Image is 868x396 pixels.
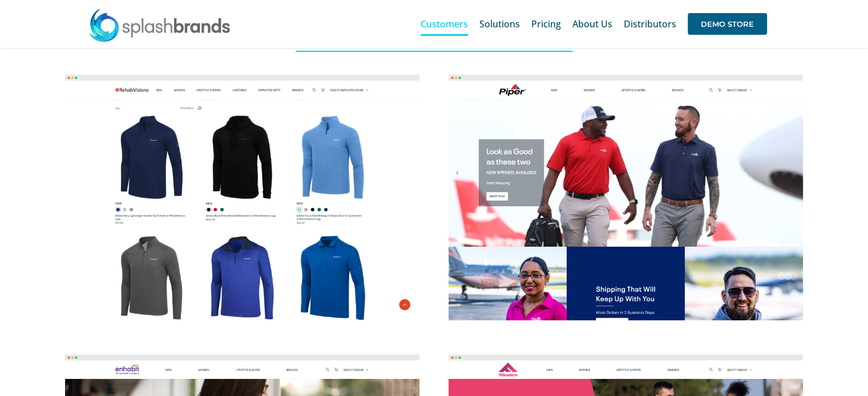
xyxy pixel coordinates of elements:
[688,13,767,35] span: DEMO STORE
[531,6,561,42] a: Pricing
[624,6,676,42] a: Distributors
[65,75,419,320] img: screely-1684685632603.png
[624,19,676,28] span: Distributors
[479,19,520,28] span: Solutions
[688,6,767,42] a: DEMO STORE
[88,8,231,42] img: SplashBrands.com Logo
[531,19,561,28] span: Pricing
[421,6,767,42] nav: Main Menu Sticky
[421,6,468,42] a: Customers
[421,19,468,28] span: Customers
[572,19,612,28] span: About Us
